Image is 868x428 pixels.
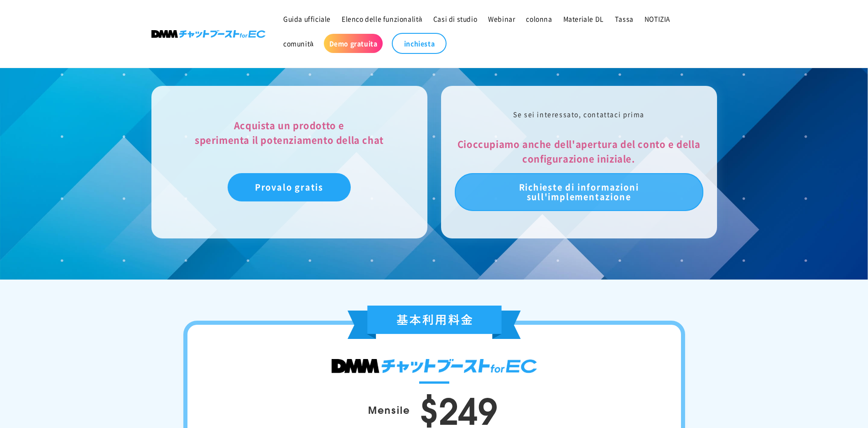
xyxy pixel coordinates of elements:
font: occupiamo anche dell'apertura del conto e della configurazione iniziale. [467,137,700,165]
a: Richieste di informazioni sull'implementazione [455,173,703,211]
font: Tassa [615,14,634,23]
a: inchiesta [392,33,447,54]
font: Mensile [368,402,410,417]
a: Casi di studio [428,9,483,28]
img: Tariffa di utilizzo base [348,306,521,339]
font: inchiesta [404,39,435,48]
a: Guida ufficiale [278,9,336,28]
a: comunità [278,34,319,53]
a: Materiale DL [558,9,609,28]
font: Richieste di informazioni sull'implementazione [519,181,639,203]
font: colonna [526,14,552,23]
font: Elenco delle funzionalità [342,14,422,23]
font: Provalo gratis [255,181,323,193]
font: Guida ufficiale [283,14,331,23]
a: Tassa [609,9,639,28]
a: Demo gratuita [324,34,383,53]
a: Webinar [483,9,520,28]
a: Provalo gratis [228,173,351,201]
font: Acquista un prodotto e [234,119,344,132]
a: Elenco delle funzionalità [336,9,428,28]
font: comunità [283,39,314,48]
img: Potenziamento della chat DMM [332,359,537,373]
font: Demo gratuita [329,39,378,48]
font: NOTIZIA [645,14,670,23]
font: Casi di studio [433,14,477,23]
font: Materiale DL [563,14,604,23]
font: Ci [457,137,467,151]
a: NOTIZIA [639,9,676,28]
font: sperimenta il potenziamento della chat [195,133,384,147]
font: Webinar [488,14,515,23]
font: Se sei interessato, contattaci prima [513,110,645,119]
a: colonna [520,9,557,28]
img: DMM Boost Inc. [151,30,265,38]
